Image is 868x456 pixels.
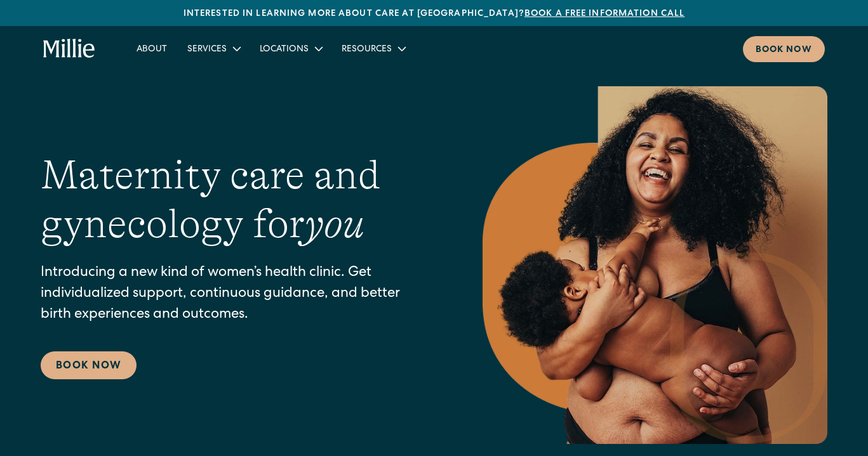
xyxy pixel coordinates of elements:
[756,44,812,57] div: Book now
[743,36,825,62] a: Book now
[483,86,827,444] img: Smiling mother with her baby in arms, celebrating body positivity and the nurturing bond of postp...
[342,43,392,56] div: Resources
[177,38,250,59] div: Services
[43,39,95,59] a: home
[260,43,309,56] div: Locations
[331,38,415,59] div: Resources
[524,10,684,18] a: Book a free information call
[126,38,177,59] a: About
[41,151,432,249] h1: Maternity care and gynecology for
[305,201,364,247] em: you
[41,263,432,326] p: Introducing a new kind of women’s health clinic. Get individualized support, continuous guidance,...
[250,38,331,59] div: Locations
[187,43,227,56] div: Services
[41,351,137,379] a: Book Now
